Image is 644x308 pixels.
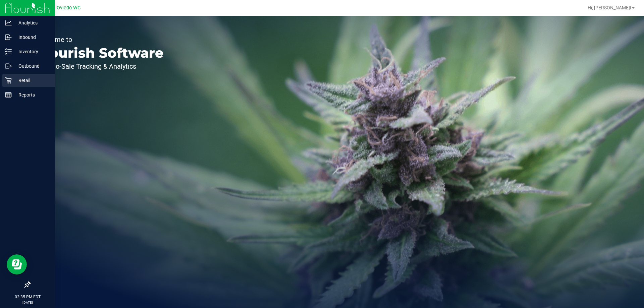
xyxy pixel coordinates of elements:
[12,91,52,99] p: Reports
[5,48,12,55] inline-svg: Inventory
[12,62,52,70] p: Outbound
[5,34,12,41] inline-svg: Inbound
[12,48,52,56] p: Inventory
[5,91,12,98] inline-svg: Reports
[57,5,80,11] span: Oviedo WC
[12,19,52,27] p: Analytics
[588,5,631,10] span: Hi, [PERSON_NAME]!
[36,36,164,43] p: Welcome to
[36,63,164,70] p: Seed-to-Sale Tracking & Analytics
[5,63,12,69] inline-svg: Outbound
[7,254,27,274] iframe: Resource center
[36,46,164,60] p: Flourish Software
[12,33,52,41] p: Inbound
[3,300,52,305] p: [DATE]
[5,77,12,84] inline-svg: Retail
[12,76,52,84] p: Retail
[3,294,52,300] p: 02:35 PM EDT
[5,19,12,26] inline-svg: Analytics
